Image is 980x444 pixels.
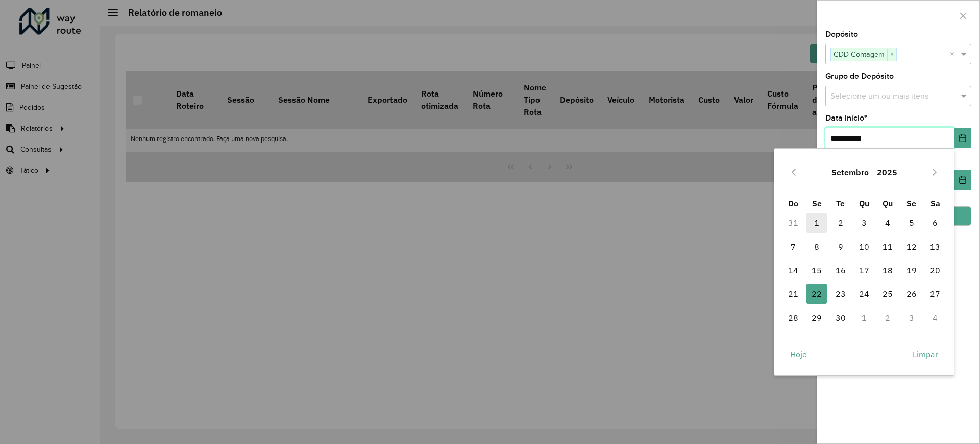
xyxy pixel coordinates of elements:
td: 4 [876,211,899,235]
label: Depósito [825,28,858,40]
td: 22 [805,282,828,306]
span: 17 [854,260,874,281]
span: Sa [930,198,940,208]
span: 26 [901,284,922,304]
span: 23 [830,284,851,304]
span: Qu [883,198,893,208]
span: 4 [877,213,898,233]
span: × [887,49,896,61]
td: 4 [923,306,947,330]
span: 28 [783,308,803,328]
span: 22 [806,284,827,304]
span: 21 [783,284,803,304]
td: 6 [923,211,947,235]
span: 1 [806,213,827,233]
button: Choose Date [954,170,971,190]
td: 26 [900,282,923,306]
td: 15 [805,259,828,282]
span: Te [836,198,845,208]
td: 30 [828,306,852,330]
span: 20 [925,260,945,281]
button: Choose Date [954,128,971,148]
span: Qu [859,198,869,208]
span: Hoje [790,348,807,360]
span: 16 [830,260,851,281]
td: 21 [781,282,805,306]
td: 12 [900,235,923,259]
span: 27 [925,284,945,304]
span: 7 [783,237,803,257]
span: 11 [877,237,898,257]
button: Next Month [926,164,943,180]
span: 3 [854,213,874,233]
td: 16 [828,259,852,282]
span: Limpar [913,348,938,360]
button: Previous Month [786,164,802,180]
td: 28 [781,306,805,330]
td: 7 [781,235,805,259]
label: Grupo de Depósito [825,70,894,82]
label: Data início [825,112,867,124]
td: 19 [900,259,923,282]
td: 2 [876,306,899,330]
div: Choose Date [774,148,954,375]
span: 8 [806,237,827,257]
span: 29 [806,308,827,328]
button: Choose Year [873,160,901,184]
span: 9 [830,237,851,257]
span: Clear all [950,48,959,60]
td: 5 [900,211,923,235]
td: 3 [852,211,876,235]
button: Limpar [904,344,947,364]
td: 18 [876,259,899,282]
span: 13 [925,237,945,257]
td: 8 [805,235,828,259]
td: 13 [923,235,947,259]
td: 20 [923,259,947,282]
span: 19 [901,260,922,281]
button: Choose Month [827,160,873,184]
td: 2 [828,211,852,235]
td: 24 [852,282,876,306]
td: 25 [876,282,899,306]
span: Se [906,198,916,208]
span: 6 [925,213,945,233]
span: 10 [854,237,874,257]
span: 2 [830,213,851,233]
span: 12 [901,237,922,257]
td: 23 [828,282,852,306]
td: 1 [805,211,828,235]
td: 31 [781,211,805,235]
span: CDD Contagem [831,48,887,60]
td: 11 [876,235,899,259]
td: 9 [828,235,852,259]
span: 5 [901,213,922,233]
span: 15 [806,260,827,281]
span: 14 [783,260,803,281]
span: 30 [830,308,851,328]
td: 3 [900,306,923,330]
td: 10 [852,235,876,259]
span: 25 [877,284,898,304]
span: Se [812,198,822,208]
td: 17 [852,259,876,282]
td: 14 [781,259,805,282]
span: 18 [877,260,898,281]
td: 1 [852,306,876,330]
td: 29 [805,306,828,330]
button: Hoje [781,344,816,364]
span: Do [788,198,798,208]
td: 27 [923,282,947,306]
span: 24 [854,284,874,304]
